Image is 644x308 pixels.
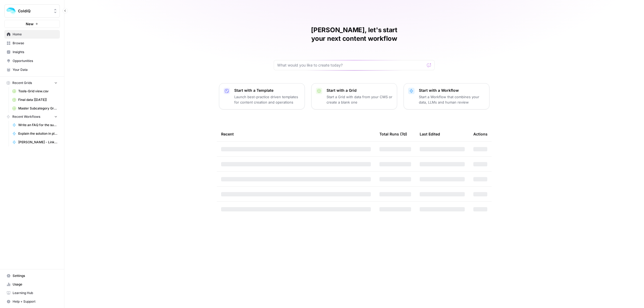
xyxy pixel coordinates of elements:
[18,8,50,14] span: ColdiQ
[419,88,485,93] p: Start with a Workflow
[4,30,60,39] a: Home
[13,41,57,46] span: Browse
[4,272,60,280] a: Settings
[311,83,397,109] button: Start with a GridStart a Grid with data from your CMS or create a blank one
[404,83,489,109] button: Start with a WorkflowStart a Workflow that combines your data, LLMs and human review
[13,50,57,54] span: Insights
[219,83,305,109] button: Start with a TemplateLaunch best-practice driven templates for content creation and operations
[12,114,40,119] span: Recent Workflows
[13,282,57,287] span: Usage
[473,127,488,141] div: Actions
[18,131,57,136] span: Explain the solution in plain words
[13,299,57,304] span: Help + Support
[10,138,60,146] a: [PERSON_NAME] - Linkedin Post to Landing Page Workflow
[420,127,440,141] div: Last Edited
[4,20,60,28] button: New
[13,67,57,72] span: Your Data
[4,280,60,289] a: Usage
[234,94,300,105] p: Launch best-practice driven templates for content creation and operations
[419,94,485,105] p: Start a Workflow that combines your data, LLMs and human review
[4,113,60,121] button: Recent Workflows
[4,39,60,47] a: Browse
[379,127,407,141] div: Total Runs (7d)
[26,21,34,27] span: New
[274,26,435,43] h1: [PERSON_NAME], let's start your next content workflow
[6,6,16,16] img: ColdiQ Logo
[327,94,393,105] p: Start a Grid with data from your CMS or create a blank one
[13,273,57,278] span: Settings
[10,104,60,113] a: Master Subcategory Grid View (1).csv
[13,58,57,63] span: Opportunities
[10,129,60,138] a: Explain the solution in plain words
[234,88,300,93] p: Start with a Template
[18,140,57,145] span: [PERSON_NAME] - Linkedin Post to Landing Page Workflow
[12,80,32,85] span: Recent Grids
[277,63,425,68] input: What would you like to create today?
[13,32,57,37] span: Home
[4,57,60,65] a: Opportunities
[4,289,60,297] a: Learning Hub
[4,65,60,74] a: Your Data
[18,89,57,94] span: Tools-Grid view.csv
[10,121,60,129] a: Write an FAQ for the subcategory pages
[10,87,60,96] a: Tools-Grid view.csv
[4,48,60,56] a: Insights
[4,4,60,18] button: Workspace: ColdiQ
[13,291,57,295] span: Learning Hub
[327,88,393,93] p: Start with a Grid
[18,123,57,127] span: Write an FAQ for the subcategory pages
[18,97,57,102] span: Final data [[DATE]]
[18,106,57,111] span: Master Subcategory Grid View (1).csv
[4,297,60,306] button: Help + Support
[221,127,371,141] div: Recent
[10,96,60,104] a: Final data [[DATE]]
[4,79,60,87] button: Recent Grids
